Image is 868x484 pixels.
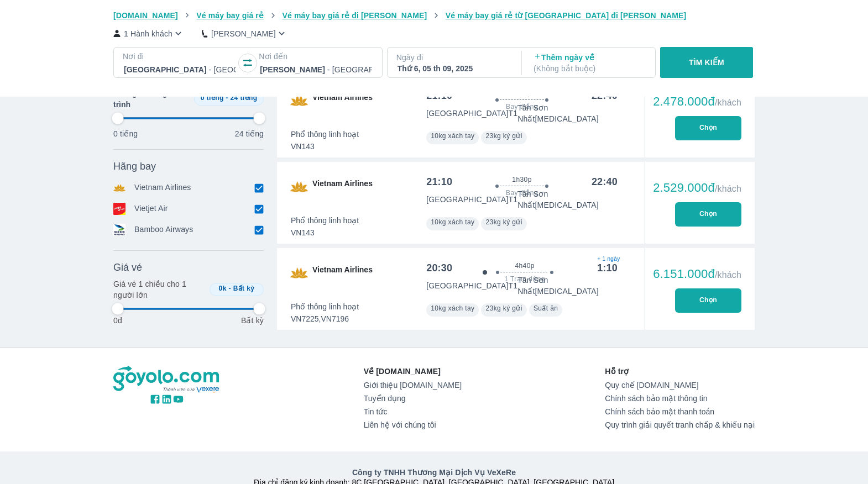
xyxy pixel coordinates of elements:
[605,366,755,377] p: Hỗ trợ
[675,116,741,140] button: Chọn
[312,92,373,109] span: Vietnam Airlines
[517,102,618,124] p: Tân Sơn Nhất [MEDICAL_DATA]
[431,132,474,140] span: 10kg xách tay
[290,178,308,196] img: VN
[113,128,138,139] p: 0 tiếng
[605,407,755,416] a: Chính sách bảo mật thanh toán
[660,47,752,78] button: TÌM KIẾM
[534,52,645,74] p: Thêm ngày về
[431,218,474,226] span: 10kg xách tay
[241,315,264,326] p: Bất kỳ
[398,63,509,74] div: Thứ 6, 05 th 09, 2025
[134,182,191,194] p: Vietnam Airlines
[113,11,178,20] span: [DOMAIN_NAME]
[219,285,227,292] span: 0k
[534,63,645,74] p: ( Không bắt buộc )
[515,261,534,270] span: 4h40p
[446,11,687,20] span: Vé máy bay giá rẻ từ [GEOGRAPHIC_DATA] đi [PERSON_NAME]
[291,215,359,226] span: Phổ thông linh hoạt
[485,218,522,226] span: 23kg ký gửi
[312,178,373,196] span: Vietnam Airlines
[291,141,359,152] span: VN143
[113,278,205,301] p: Giá vé 1 chiều cho 1 người lớn
[653,95,741,108] div: 2.478.000đ
[597,261,618,275] div: 1:10
[290,264,308,282] img: VN
[259,51,373,62] p: Nơi đến
[605,394,755,403] a: Chính sách bảo mật thông tin
[235,128,264,139] p: 24 tiếng
[211,28,276,39] p: [PERSON_NAME]
[396,52,510,63] p: Ngày đi
[426,194,517,205] p: [GEOGRAPHIC_DATA] T1
[291,301,359,312] span: Phổ thông linh hoạt
[364,394,462,403] a: Tuyển dụng
[202,28,287,39] button: [PERSON_NAME]
[715,184,741,193] span: /khách
[290,92,308,109] img: VN
[715,98,741,107] span: /khách
[517,275,618,297] p: Tân Sơn Nhất [MEDICAL_DATA]
[124,28,172,39] p: 1 Hành khách
[653,181,741,194] div: 2.529.000đ
[134,224,193,236] p: Bamboo Airways
[534,304,558,312] span: Suất ăn
[113,160,156,173] span: Hãng bay
[675,288,741,313] button: Chọn
[653,267,741,281] div: 6.151.000đ
[312,264,373,282] span: Vietnam Airlines
[113,28,184,39] button: 1 Hành khách
[364,420,462,429] a: Liên hệ với chúng tôi
[291,313,359,324] span: VN7225,VN7196
[113,261,142,274] span: Giá vé
[597,255,618,264] span: + 1 ngày
[431,304,474,312] span: 10kg xách tay
[229,285,231,292] span: -
[196,11,264,20] span: Vé máy bay giá rẻ
[283,11,427,20] span: Vé máy bay giá rẻ đi [PERSON_NAME]
[426,175,452,188] div: 21:10
[291,227,359,238] span: VN143
[123,51,237,62] p: Nơi đi
[364,407,462,416] a: Tin tức
[512,175,531,184] span: 1h30p
[689,57,724,68] p: TÌM KIẾM
[675,202,741,227] button: Chọn
[592,175,618,188] div: 22:40
[231,94,258,102] span: 24 tiếng
[485,132,522,140] span: 23kg ký gửi
[364,366,462,377] p: Về [DOMAIN_NAME]
[233,285,255,292] span: Bất kỳ
[134,203,168,215] p: Vietjet Air
[426,280,517,291] p: [GEOGRAPHIC_DATA] T1
[113,366,221,393] img: logo
[364,381,462,390] a: Giới thiệu [DOMAIN_NAME]
[485,304,522,312] span: 23kg ký gửi
[715,270,741,280] span: /khách
[605,381,755,390] a: Quy chế [DOMAIN_NAME]
[113,315,122,326] p: 0đ
[291,129,359,140] span: Phổ thông linh hoạt
[201,94,224,102] span: 0 tiếng
[517,188,618,211] p: Tân Sơn Nhất [MEDICAL_DATA]
[113,88,190,110] span: Thời gian tổng hành trình
[113,10,755,21] nav: breadcrumb
[116,467,752,478] p: Công ty TNHH Thương Mại Dịch Vụ VeXeRe
[605,420,755,429] a: Quy trình giải quyết tranh chấp & khiếu nại
[426,261,452,275] div: 20:30
[426,108,517,119] p: [GEOGRAPHIC_DATA] T1
[226,94,228,102] span: -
